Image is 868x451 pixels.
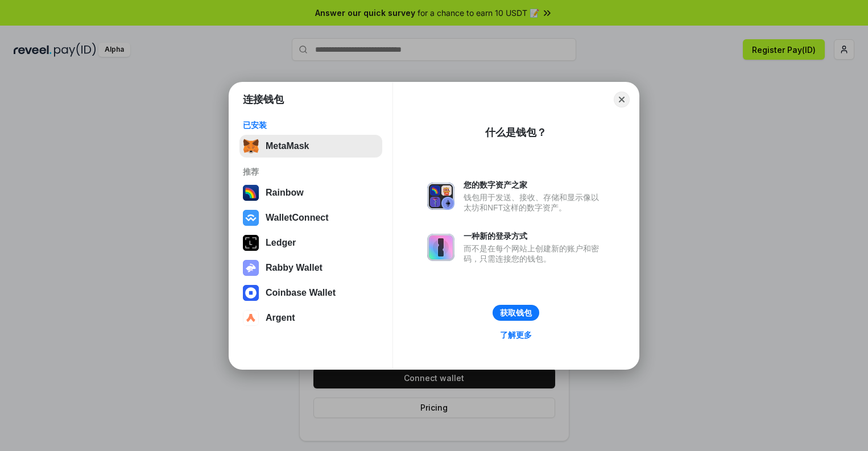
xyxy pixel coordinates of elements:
button: Argent [239,307,382,329]
div: Coinbase Wallet [266,288,336,298]
button: Coinbase Wallet [239,282,382,304]
div: Rainbow [266,188,304,198]
img: svg+xml,%3Csvg%20width%3D%2228%22%20height%3D%2228%22%20viewBox%3D%220%200%2028%2028%22%20fill%3D... [243,310,259,326]
a: 了解更多 [493,328,539,342]
div: 了解更多 [500,330,532,340]
img: svg+xml,%3Csvg%20xmlns%3D%22http%3A%2F%2Fwww.w3.org%2F2000%2Fsvg%22%20fill%3D%22none%22%20viewBox... [427,234,454,261]
div: WalletConnect [266,213,329,223]
div: 已安装 [243,120,379,130]
div: Argent [266,313,295,323]
div: Ledger [266,238,296,248]
button: 获取钱包 [493,305,539,321]
img: svg+xml,%3Csvg%20width%3D%22120%22%20height%3D%22120%22%20viewBox%3D%220%200%20120%20120%22%20fil... [243,185,259,201]
div: 您的数字资产之家 [464,180,605,190]
div: 获取钱包 [500,308,532,318]
img: svg+xml,%3Csvg%20xmlns%3D%22http%3A%2F%2Fwww.w3.org%2F2000%2Fsvg%22%20fill%3D%22none%22%20viewBox... [243,260,259,276]
div: 而不是在每个网站上创建新的账户和密码，只需连接您的钱包。 [464,243,605,264]
img: svg+xml,%3Csvg%20width%3D%2228%22%20height%3D%2228%22%20viewBox%3D%220%200%2028%2028%22%20fill%3D... [243,210,259,226]
img: svg+xml,%3Csvg%20width%3D%2228%22%20height%3D%2228%22%20viewBox%3D%220%200%2028%2028%22%20fill%3D... [243,285,259,301]
div: 什么是钱包？ [485,126,547,139]
div: 钱包用于发送、接收、存储和显示像以太坊和NFT这样的数字资产。 [464,192,605,213]
h1: 连接钱包 [243,93,284,106]
img: svg+xml,%3Csvg%20xmlns%3D%22http%3A%2F%2Fwww.w3.org%2F2000%2Fsvg%22%20width%3D%2228%22%20height%3... [243,235,259,251]
div: Rabby Wallet [266,263,323,273]
button: Close [614,92,630,107]
button: Rabby Wallet [239,256,382,279]
div: 一种新的登录方式 [464,231,605,241]
div: 推荐 [243,167,379,177]
div: MetaMask [266,141,309,151]
button: MetaMask [239,135,382,158]
img: svg+xml,%3Csvg%20fill%3D%22none%22%20height%3D%2233%22%20viewBox%3D%220%200%2035%2033%22%20width%... [243,138,259,154]
button: WalletConnect [239,206,382,229]
button: Rainbow [239,181,382,204]
button: Ledger [239,231,382,254]
img: svg+xml,%3Csvg%20xmlns%3D%22http%3A%2F%2Fwww.w3.org%2F2000%2Fsvg%22%20fill%3D%22none%22%20viewBox... [427,183,454,210]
